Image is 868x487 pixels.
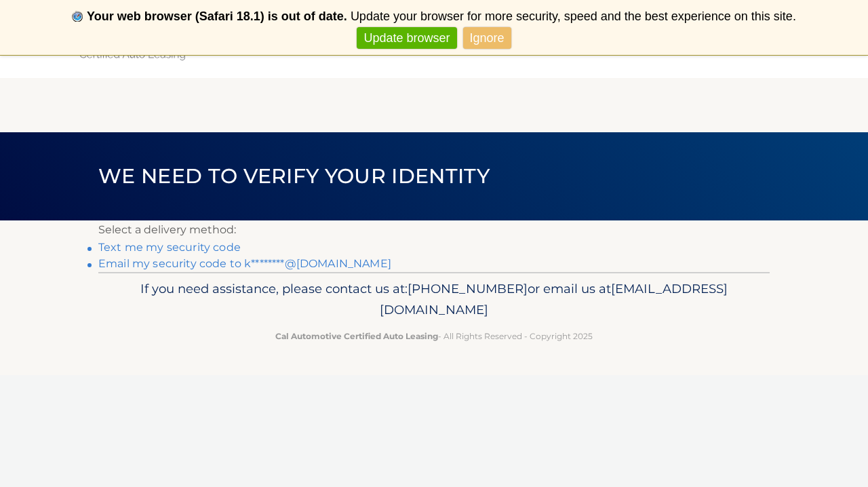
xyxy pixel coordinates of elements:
[87,9,347,23] b: Your web browser (Safari 18.1) is out of date.
[357,27,456,50] a: Update browser
[107,329,761,343] p: - All Rights Reserved - Copyright 2025
[98,257,391,270] a: Email my security code to k********@[DOMAIN_NAME]
[107,278,761,322] p: If you need assistance, please contact us at: or email us at
[98,220,770,239] p: Select a delivery method:
[98,163,490,189] span: We need to verify your identity
[98,241,241,254] a: Text me my security code
[463,27,511,50] a: Ignore
[408,281,528,296] span: [PHONE_NUMBER]
[275,331,438,341] strong: Cal Automotive Certified Auto Leasing
[351,9,796,23] span: Update your browser for more security, speed and the best experience on this site.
